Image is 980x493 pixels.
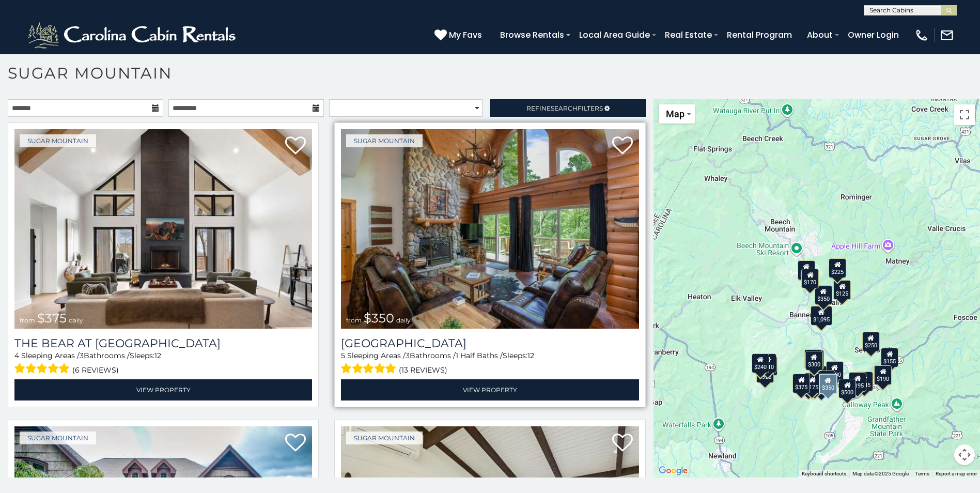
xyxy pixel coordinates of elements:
span: 12 [527,351,534,360]
div: $240 [751,353,769,373]
div: $375 [792,374,810,393]
div: $355 [756,363,774,383]
img: Google [656,464,690,477]
span: 5 [341,351,345,360]
a: Terms (opens in new tab) [915,471,929,476]
span: $350 [364,311,394,326]
div: $250 [862,332,880,351]
a: Grouse Moor Lodge from $350 daily [341,129,639,329]
div: $500 [838,379,856,398]
div: Sleeping Areas / Bathrooms / Sleeps: [341,350,639,377]
a: About [802,26,838,44]
button: Map camera controls [954,444,975,465]
span: My Favs [449,28,482,41]
img: White-1-2.png [26,20,240,51]
div: $345 [855,372,873,391]
a: The Bear At Sugar Mountain from $375 daily [14,129,312,329]
div: $190 [874,365,892,385]
div: $195 [849,372,866,392]
span: 4 [14,351,19,360]
span: daily [69,316,83,324]
span: from [20,316,35,324]
h3: Grouse Moor Lodge [341,336,639,350]
div: Sleeping Areas / Bathrooms / Sleeps: [14,350,312,377]
a: Owner Login [843,26,904,44]
span: Search [551,104,578,112]
span: daily [396,316,411,324]
a: View Property [341,379,639,400]
a: Sugar Mountain [346,134,423,147]
a: Add to favorites [612,135,633,157]
a: Add to favorites [285,433,306,454]
span: 3 [80,351,84,360]
span: Map [666,109,685,119]
div: $125 [833,280,851,300]
div: $225 [829,258,846,278]
button: Change map style [659,104,695,124]
h3: The Bear At Sugar Mountain [14,336,312,350]
button: Toggle fullscreen view [954,104,975,125]
a: Rental Program [722,26,797,44]
span: 12 [154,351,161,360]
a: Real Estate [660,26,717,44]
a: Browse Rentals [495,26,569,44]
img: mail-regular-white.png [940,28,954,42]
div: $155 [881,348,898,367]
a: Sugar Mountain [346,432,423,444]
img: Grouse Moor Lodge [341,129,639,329]
span: from [346,316,362,324]
div: $190 [804,349,822,369]
div: $350 [815,285,832,305]
span: Map data ©2025 Google [852,471,909,476]
div: $200 [826,361,844,381]
div: $300 [805,351,823,371]
div: $170 [801,269,819,288]
a: RefineSearchFilters [490,99,645,117]
a: [GEOGRAPHIC_DATA] [341,336,639,350]
div: $240 [798,260,815,280]
span: 3 [406,351,410,360]
span: $375 [37,311,67,326]
a: Add to favorites [612,433,633,454]
a: Local Area Guide [574,26,655,44]
div: $350 [818,374,837,394]
a: Add to favorites [285,135,306,157]
span: (13 reviews) [399,363,447,377]
span: 1 Half Baths / [456,351,503,360]
span: (6 reviews) [72,363,119,377]
a: Sugar Mountain [20,432,96,444]
div: $265 [806,350,823,369]
a: The Bear At [GEOGRAPHIC_DATA] [14,336,312,350]
a: Open this area in Google Maps (opens a new window) [656,464,690,477]
a: Report a map error [936,471,977,476]
span: Refine Filters [526,104,603,112]
a: View Property [14,379,312,400]
img: phone-regular-white.png [914,28,929,42]
a: Sugar Mountain [20,134,96,147]
button: Keyboard shortcuts [802,470,846,477]
div: $290 [818,371,835,390]
div: $175 [803,374,821,393]
div: $1,095 [811,306,832,326]
a: My Favs [434,28,485,42]
img: The Bear At Sugar Mountain [14,129,312,329]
